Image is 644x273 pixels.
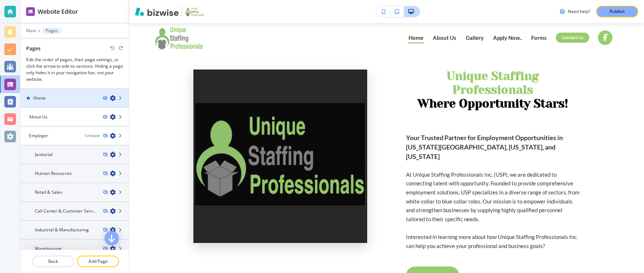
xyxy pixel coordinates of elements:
[531,35,547,41] p: Forms
[568,8,590,15] h3: Need help?
[38,7,78,16] h2: Website Editor
[42,28,62,34] button: Pages
[20,221,129,240] div: DragIndustrial & Manufacturing
[447,70,542,97] strong: Unique Staffing Professionals
[32,209,37,214] img: Drag
[20,146,129,164] div: DragJanitorial
[40,227,94,233] h4: Industrial & Manufacturing
[493,35,522,41] p: Apply Now..
[135,7,179,16] img: Bizwise Logo
[20,164,129,183] div: DragHuman Resources
[26,45,41,52] h2: Pages
[20,202,129,221] div: DragCall Center & Customer Service
[20,183,129,202] div: DragRetail & Sales
[26,114,31,119] img: Drag
[26,7,35,16] img: editor icon
[406,133,580,161] p: Your Trusted Partner for Employment Opportunities in [US_STATE][GEOGRAPHIC_DATA], [US_STATE], and...
[78,258,118,265] p: Add Page
[409,35,423,41] p: Home
[185,6,204,17] img: Your Logo
[40,151,58,158] h4: Janitorial
[34,133,53,139] h4: Employer
[26,28,36,33] button: Main
[598,30,612,45] a: Social media account for Facebook
[32,227,37,232] img: Drag
[32,190,37,195] img: Drag
[610,8,625,15] p: Publish
[556,33,589,43] a: Contact Us
[418,97,568,110] strong: Where Opportunity Stars!
[33,258,73,265] p: Back
[155,23,264,52] img: Unique Staffing Professionals
[46,28,58,33] p: Pages
[406,170,580,224] p: At Unique Staffing Professionals Inc. (USP), we are dedicated to connecting talent with opportuni...
[77,256,119,267] button: Add Page
[193,70,367,243] img: <p class="ql-align-center"><strong style="color: rgb(151, 205, 107);">Unique Staffing Professiona...
[20,89,129,108] div: Home
[596,6,638,17] button: Publish
[40,170,77,177] h4: Human Resources
[34,114,53,120] h4: About Us
[466,35,484,41] p: Gallery
[433,35,456,41] p: About Us
[40,245,67,252] h4: Warehousing
[26,56,123,83] h3: Edit the order of pages, their page settings, or click the arrow to edit its sections. Hiding a p...
[26,133,31,138] img: Drag
[20,240,129,259] div: DragWarehousing
[406,232,580,250] p: Interested in learning more about how Unique Staffing Professionals Inc. can help you achieve you...
[32,152,37,157] img: Drag
[32,246,37,251] img: Drag
[32,171,37,176] img: Drag
[20,108,129,127] div: DragAbout Us
[32,256,74,267] button: Back
[40,208,97,214] h4: Call Center & Customer Service
[85,133,100,138] button: Collapse
[33,95,46,101] h4: Home
[40,189,67,196] h4: Retail & Sales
